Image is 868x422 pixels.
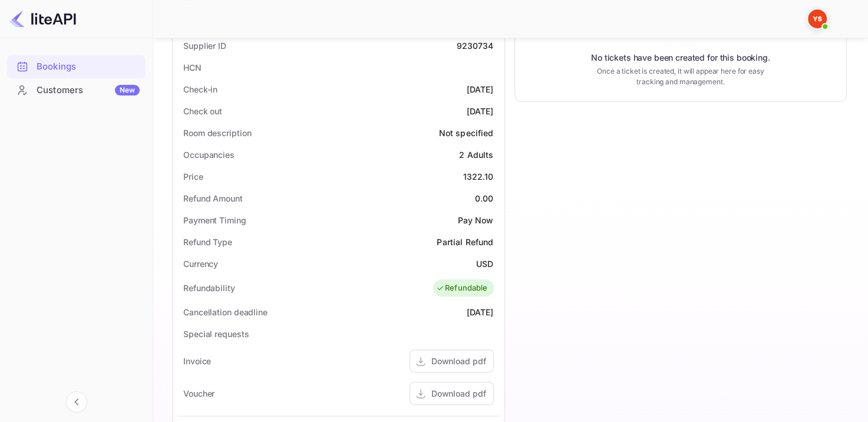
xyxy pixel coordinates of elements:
div: Refund Type [183,236,232,248]
div: Not specified [439,127,494,139]
div: Bookings [37,60,140,74]
div: 9230734 [456,39,493,52]
div: 1322.10 [463,170,493,183]
div: Occupancies [183,149,235,161]
div: Cancellation deadline [183,306,268,318]
button: Collapse navigation [66,391,87,413]
div: HCN [183,61,202,74]
div: Payment Timing [183,214,246,226]
div: Download pdf [431,355,486,367]
div: Refund Amount [183,192,243,205]
div: Partial Refund [437,236,493,248]
div: CustomersNew [7,79,146,102]
div: Currency [183,258,218,270]
div: [DATE] [467,83,494,95]
div: Customers [37,84,140,97]
div: Supplier ID [183,39,226,52]
a: CustomersNew [7,79,146,101]
div: Check out [183,105,222,117]
img: LiteAPI logo [9,9,76,28]
div: Room description [183,127,251,139]
div: Invoice [183,355,211,367]
a: Bookings [7,55,146,77]
div: Refundable [436,282,488,294]
div: 0.00 [475,192,494,205]
div: Refundability [183,282,235,294]
div: New [115,85,140,95]
div: USD [476,258,493,270]
div: Download pdf [431,387,486,400]
p: Once a ticket is created, it will appear here for easy tracking and management. [592,66,769,87]
div: Check-in [183,83,217,95]
div: Pay Now [457,214,493,226]
div: Voucher [183,387,214,400]
div: Bookings [7,55,146,78]
div: Price [183,170,203,183]
div: [DATE] [467,105,494,117]
img: Yandex Support [808,9,827,28]
div: 2 Adults [459,149,493,161]
div: Special requests [183,328,249,340]
div: [DATE] [467,306,494,318]
p: No tickets have been created for this booking. [591,52,770,64]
